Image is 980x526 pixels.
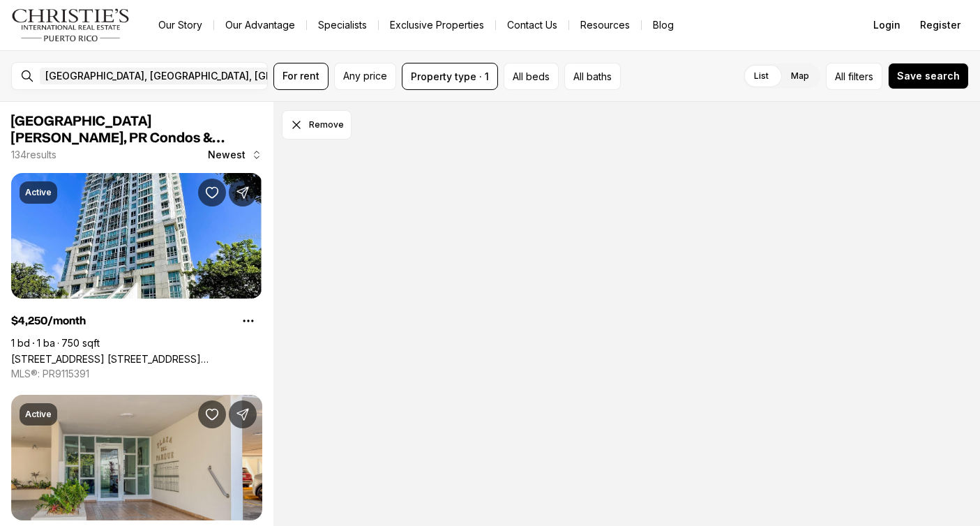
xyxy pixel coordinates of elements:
span: Save search [897,70,960,82]
a: 404 CONSTITUTION AVE. AVE #706, SAN JUAN PR, 00901 [11,353,262,365]
a: Specialists [307,15,378,35]
button: For rent [273,63,329,90]
button: Dismiss drawing [282,110,352,140]
p: Active [25,409,52,420]
span: filters [848,69,873,84]
button: Register [912,11,969,39]
a: Exclusive Properties [379,15,495,35]
button: Save search [888,63,969,89]
a: Our Advantage [214,15,306,35]
span: All [835,69,845,84]
button: Share Property [229,400,257,428]
a: Our Story [147,15,213,35]
button: Any price [334,63,396,90]
span: Login [873,20,900,31]
a: Resources [569,15,641,35]
p: Active [25,187,52,198]
a: Blog [642,15,685,35]
span: [GEOGRAPHIC_DATA], [GEOGRAPHIC_DATA], [GEOGRAPHIC_DATA] [45,70,354,82]
label: Map [780,63,820,89]
button: Login [865,11,909,39]
button: Allfilters [826,63,882,90]
span: [GEOGRAPHIC_DATA][PERSON_NAME], PR Condos & Apartments for Rent [11,114,225,162]
label: List [743,63,780,89]
span: Any price [343,70,387,82]
button: Newest [199,141,271,169]
button: Property type · 1 [402,63,498,90]
span: Newest [208,149,246,160]
button: Share Property [229,179,257,206]
img: logo [11,8,130,42]
button: Contact Us [496,15,568,35]
button: Save Property: 233 DEL PARQUE #4 [198,400,226,428]
button: Save Property: 404 CONSTITUTION AVE. AVE #706 [198,179,226,206]
button: All beds [504,63,559,90]
button: Property options [234,307,262,335]
span: For rent [282,70,319,82]
button: All baths [564,63,621,90]
p: 134 results [11,149,56,160]
span: Register [920,20,960,31]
